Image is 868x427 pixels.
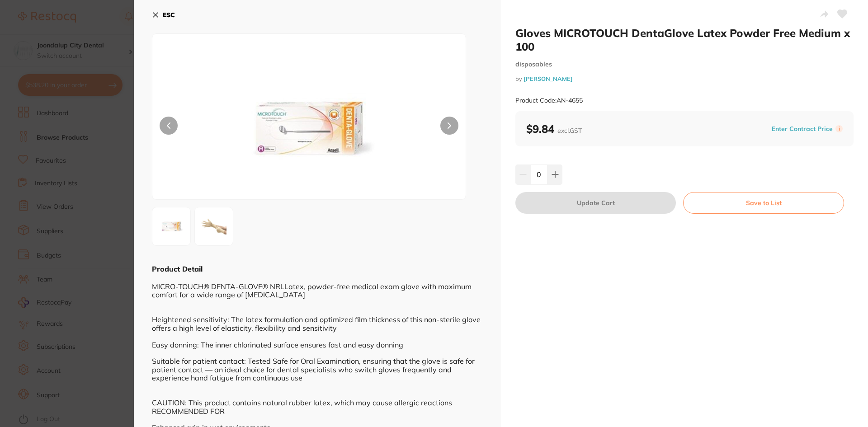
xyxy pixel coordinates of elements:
[683,192,844,214] button: Save to List
[835,125,843,132] label: i
[769,125,835,133] button: Enter Contract Price
[557,127,582,135] span: excl. GST
[163,11,175,19] b: ESC
[515,26,854,53] h2: Gloves MICROTOUCH DentaGlove Latex Powder Free Medium x 100
[515,192,676,214] button: Update Cart
[155,210,188,243] img: anBn
[152,264,203,273] b: Product Detail
[515,61,854,68] small: disposables
[524,75,573,82] a: [PERSON_NAME]
[198,210,230,243] img: Mi5qcGc
[152,7,175,23] button: ESC
[515,97,583,104] small: Product Code: AN-4655
[526,122,582,136] b: $9.84
[215,56,403,199] img: anBn
[515,75,854,82] small: by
